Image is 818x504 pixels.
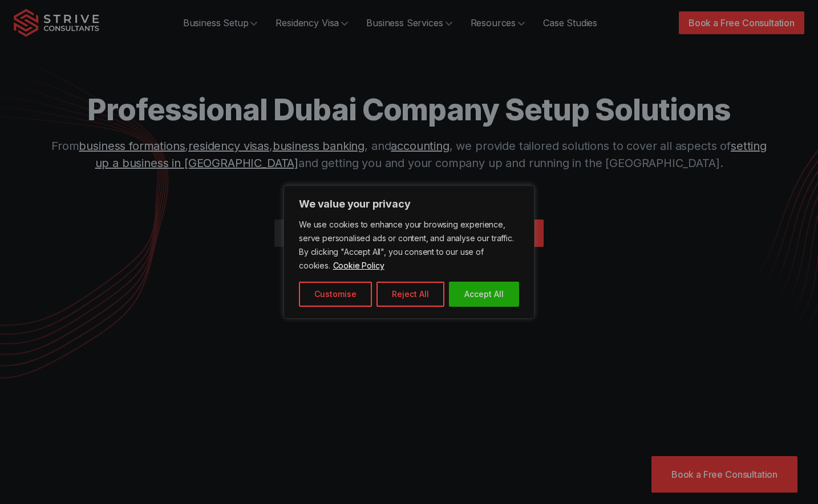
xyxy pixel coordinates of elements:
[299,282,372,307] button: Customise
[299,218,519,273] p: We use cookies to enhance your browsing experience, serve personalised ads or content, and analys...
[449,282,519,307] button: Accept All
[333,260,385,271] a: Cookie Policy
[284,185,534,319] div: We value your privacy
[299,197,519,211] p: We value your privacy
[376,282,444,307] button: Reject All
